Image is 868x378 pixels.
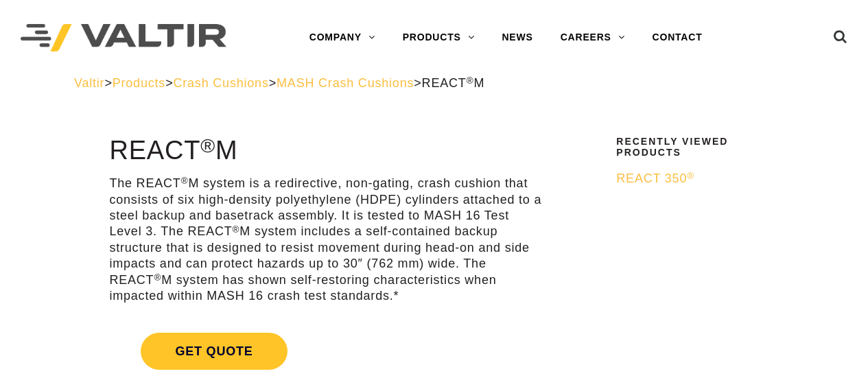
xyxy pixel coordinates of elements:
[109,137,541,165] h1: REACT M
[639,24,716,51] a: CONTACT
[547,24,639,51] a: CAREERS
[616,137,785,158] h2: Recently Viewed Products
[233,224,240,235] sup: ®
[422,76,485,90] span: REACT M
[109,176,541,304] p: The REACT M system is a redirective, non-gating, crash cushion that consists of six high-density ...
[687,171,694,181] sup: ®
[616,172,694,185] span: REACT 350
[616,171,785,187] a: REACT 350®
[74,76,104,90] a: Valtir
[74,75,794,91] div: > > > >
[389,24,489,51] a: PRODUCTS
[277,76,414,90] a: MASH Crash Cushions
[141,333,287,370] span: Get Quote
[154,272,161,283] sup: ®
[21,24,226,52] img: Valtir
[488,24,546,51] a: NEWS
[296,24,389,51] a: COMPANY
[200,134,215,156] sup: ®
[181,176,189,186] sup: ®
[173,76,268,90] a: Crash Cushions
[467,75,474,86] sup: ®
[113,76,165,90] a: Products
